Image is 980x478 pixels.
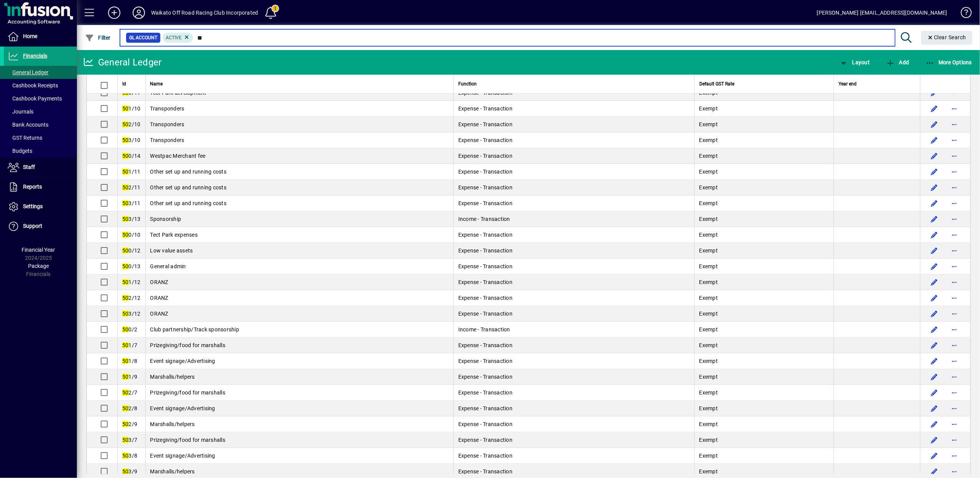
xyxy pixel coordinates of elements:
[150,216,181,222] span: Sponsorship
[948,339,960,351] button: More options
[699,184,718,191] span: Exempt
[458,80,477,88] span: Function
[928,323,940,336] button: Edit
[699,374,718,380] span: Exempt
[23,53,47,59] span: Financials
[948,386,960,399] button: More options
[4,66,77,79] a: General Ledger
[122,389,129,396] em: 50
[122,80,141,88] div: Id
[122,232,141,238] span: 0/10
[85,35,111,41] span: Filter
[166,35,181,40] span: Active
[928,434,940,446] button: Edit
[458,405,512,411] span: Expense - Transaction
[928,229,940,241] button: Edit
[948,102,960,115] button: More options
[831,55,878,69] app-page-header-button: View chart layout
[948,87,960,99] button: More options
[122,216,129,222] em: 50
[458,421,512,427] span: Expense - Transaction
[928,339,940,351] button: Edit
[4,92,77,105] a: Cashbook Payments
[150,137,185,143] span: Transponders
[699,169,718,175] span: Exempt
[122,295,141,301] span: 2/12
[928,465,940,478] button: Edit
[122,80,126,88] span: Id
[122,232,129,238] em: 50
[699,263,718,269] span: Exempt
[122,153,141,159] span: 0/14
[928,134,940,146] button: Edit
[150,247,193,254] span: Low value assets
[458,216,510,222] span: Income - Transaction
[150,263,186,269] span: General admin
[83,56,162,69] div: General Ledger
[4,144,77,157] a: Budgets
[8,148,32,154] span: Budgets
[122,374,129,380] em: 50
[150,468,195,475] span: Marshalls/helpers
[150,421,195,427] span: Marshalls/helpers
[699,295,718,301] span: Exempt
[122,468,129,475] em: 50
[122,263,129,269] em: 50
[699,232,718,238] span: Exempt
[122,263,141,269] span: 0/13
[122,437,137,443] span: 3/7
[699,358,718,364] span: Exempt
[122,326,129,333] em: 50
[458,263,512,269] span: Expense - Transaction
[923,55,974,69] button: More Options
[948,292,960,304] button: More options
[150,169,227,175] span: Other set up and running costs
[928,276,940,288] button: Edit
[699,200,718,206] span: Exempt
[458,326,510,333] span: Income - Transaction
[22,247,55,253] span: Financial Year
[699,137,718,143] span: Exempt
[4,79,77,92] a: Cashbook Receipts
[8,69,48,75] span: General Ledger
[150,200,227,206] span: Other set up and running costs
[122,105,141,112] span: 1/10
[150,389,226,396] span: Prizegiving/food for marshalls
[8,109,33,115] span: Journals
[948,418,960,430] button: More options
[699,437,718,443] span: Exempt
[122,358,129,364] em: 50
[122,184,129,191] em: 50
[122,216,141,222] span: 3/13
[928,355,940,367] button: Edit
[928,150,940,162] button: Edit
[458,311,512,317] span: Expense - Transaction
[122,247,141,254] span: 0/12
[122,453,129,459] em: 50
[458,121,512,127] span: Expense - Transaction
[8,82,58,89] span: Cashbook Receipts
[122,247,129,254] em: 50
[122,279,129,285] em: 50
[122,137,129,143] em: 50
[23,184,42,190] span: Reports
[150,342,226,348] span: Prizegiving/food for marshalls
[122,121,141,127] span: 2/10
[4,158,77,177] a: Staff
[948,323,960,336] button: More options
[4,105,77,118] a: Journals
[122,421,129,427] em: 50
[699,80,734,88] span: Default GST Rate
[699,311,718,317] span: Exempt
[122,311,129,317] em: 50
[458,184,512,191] span: Expense - Transaction
[458,468,512,475] span: Expense - Transaction
[928,118,940,130] button: Edit
[928,371,940,383] button: Edit
[458,295,512,301] span: Expense - Transaction
[122,405,137,411] span: 2/8
[928,244,940,257] button: Edit
[928,450,940,462] button: Edit
[928,402,940,414] button: Edit
[122,468,137,475] span: 3/9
